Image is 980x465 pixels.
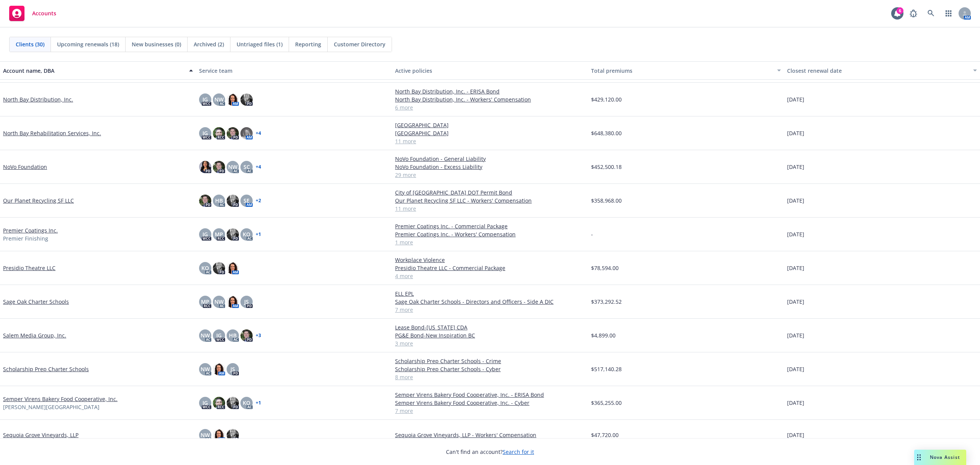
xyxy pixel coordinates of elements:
a: 7 more [395,407,585,415]
a: 11 more [395,205,585,213]
span: [DATE] [787,129,804,137]
a: [GEOGRAPHIC_DATA] [395,121,585,129]
span: JG [203,95,208,103]
a: Sequoia Grove Vineyards, LLP [3,431,78,439]
span: [DATE] [787,196,804,205]
a: Semper Virens Bakery Food Cooperative, Inc. - ERISA Bond [395,391,585,399]
span: [DATE] [787,264,804,272]
span: Accounts [32,10,56,16]
a: North Bay Distribution, Inc. - Workers' Compensation [395,95,585,103]
a: Switch app [941,6,956,21]
span: MP [201,298,209,306]
span: JG [216,331,222,339]
a: 7 more [395,306,585,314]
div: Total premiums [591,67,773,75]
span: Premier Finishing [3,234,48,242]
span: KO [243,230,250,238]
span: [DATE] [787,298,804,306]
a: Lease Bond-[US_STATE] CDA [395,323,585,331]
a: NoVo Foundation [3,163,47,171]
a: 8 more [395,373,585,381]
a: Search for it [503,448,534,455]
a: Scholarship Prep Charter Schools [3,365,89,373]
a: 3 more [395,339,585,347]
div: Active policies [395,67,585,75]
span: JS [244,298,249,306]
a: 6 more [395,103,585,111]
a: Premier Coatings Inc. - Workers' Compensation [395,230,585,238]
img: photo [240,93,253,106]
span: [DATE] [787,399,804,407]
img: photo [227,127,239,139]
span: NW [201,331,210,339]
div: Drag to move [914,450,924,465]
a: Accounts [6,3,59,24]
img: photo [199,195,211,207]
span: [DATE] [787,431,804,439]
span: NW [201,431,210,439]
span: [DATE] [787,230,804,238]
span: JG [203,129,208,137]
span: $47,720.00 [591,431,619,439]
span: [DATE] [787,331,804,339]
a: 11 more [395,137,585,145]
span: [PERSON_NAME][GEOGRAPHIC_DATA] [3,403,100,411]
span: $429,120.00 [591,95,622,103]
span: $452,500.18 [591,163,622,171]
a: Scholarship Prep Charter Schools - Crime [395,357,585,365]
a: + 4 [256,165,261,169]
a: ELL EPL [395,290,585,298]
img: photo [213,363,225,375]
span: NW [228,163,237,171]
span: $78,594.00 [591,264,619,272]
a: + 1 [256,232,261,237]
span: Customer Directory [334,40,385,48]
a: Sage Oak Charter Schools [3,298,69,306]
span: SC [243,163,250,171]
span: $648,380.00 [591,129,622,137]
span: $517,140.28 [591,365,622,373]
img: photo [213,429,225,441]
img: photo [199,161,211,173]
span: $373,292.52 [591,298,622,306]
span: Nova Assist [930,454,960,460]
span: KO [201,264,209,272]
a: PG&E Bond-New Inspiration BC [395,331,585,339]
span: [DATE] [787,95,804,103]
img: photo [213,161,225,173]
a: North Bay Distribution, Inc. - ERISA Bond [395,87,585,95]
span: Archived (2) [194,40,224,48]
span: $4,899.00 [591,331,616,339]
a: Sage Oak Charter Schools - Directors and Officers - Side A DIC [395,298,585,306]
span: Can't find an account? [446,448,534,456]
a: Our Planet Recycling SF LLC [3,196,74,205]
a: Premier Coatings Inc. [3,226,58,234]
img: photo [227,93,239,106]
a: Presidio Theatre LLC [3,264,56,272]
a: 4 more [395,272,585,280]
a: Workplace Violence [395,256,585,264]
img: photo [227,397,239,409]
img: photo [227,262,239,274]
span: JG [203,230,208,238]
a: North Bay Rehabilitation Services, Inc. [3,129,101,137]
a: City of [GEOGRAPHIC_DATA] DOT Permit Bond [395,188,585,196]
button: Closest renewal date [784,61,980,80]
button: Total premiums [588,61,784,80]
img: photo [213,127,225,139]
span: [DATE] [787,163,804,171]
button: Active policies [392,61,588,80]
img: photo [213,262,225,274]
button: Nova Assist [914,450,966,465]
div: 6 [897,7,903,14]
img: photo [213,397,225,409]
span: MP [215,230,223,238]
a: 1 more [395,238,585,246]
span: Upcoming renewals (18) [57,40,119,48]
